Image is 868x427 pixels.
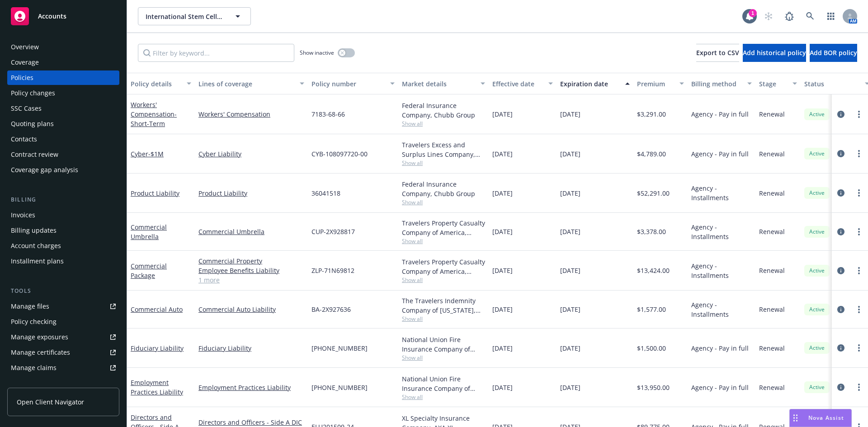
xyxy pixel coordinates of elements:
span: [DATE] [560,383,580,392]
div: Status [804,79,859,89]
span: [DATE] [560,343,580,353]
a: Policies [7,70,119,85]
a: Start snowing [759,7,778,25]
a: Coverage [7,55,119,70]
a: Contacts [7,132,119,146]
button: Lines of coverage [195,73,308,94]
a: Quoting plans [7,117,119,131]
div: Travelers Property Casualty Company of America, Travelers Insurance [402,257,485,276]
a: Contract review [7,147,119,162]
a: Cyber [131,150,164,158]
div: Federal Insurance Company, Chubb Group [402,179,485,198]
button: Expiration date [557,73,633,94]
div: Stage [759,79,787,89]
span: Agency - Pay in full [691,149,749,159]
span: Active [808,110,826,118]
button: Stage [755,73,801,94]
button: Market details [398,73,489,94]
span: Add historical policy [743,48,806,57]
div: Policy number [311,79,385,89]
span: Show all [402,237,485,245]
a: more [854,188,864,198]
a: Commercial Umbrella [198,227,304,236]
span: CUP-2X928817 [311,227,355,236]
a: Manage claims [7,361,119,375]
span: $1,500.00 [637,343,666,353]
span: Agency - Pay in full [691,109,749,119]
span: $3,378.00 [637,227,666,236]
button: Billing method [688,73,755,94]
a: Workers' Compensation [131,100,177,128]
span: Show all [402,198,485,206]
a: Coverage gap analysis [7,163,119,177]
div: Contacts [11,132,37,146]
a: more [854,109,864,120]
div: Overview [11,40,39,54]
span: [PHONE_NUMBER] [311,383,368,392]
span: Show all [402,120,485,127]
a: Policy checking [7,314,119,329]
a: Installment plans [7,254,119,268]
div: Account charges [11,239,61,253]
span: [DATE] [492,266,513,275]
a: Manage exposures [7,330,119,344]
span: Active [808,267,826,275]
div: Lines of coverage [198,79,294,89]
span: Show all [402,354,485,361]
div: Policy changes [11,86,55,100]
span: Accounts [38,13,66,20]
span: Renewal [759,149,785,159]
button: Policy number [308,73,398,94]
a: Workers' Compensation [198,109,304,119]
a: more [854,343,864,353]
span: Export to CSV [696,48,739,57]
div: Manage BORs [11,376,53,390]
a: circleInformation [835,226,846,237]
span: Agency - Pay in full [691,343,749,353]
a: Employment Practices Liability [131,378,183,396]
span: ZLP-71N69812 [311,266,354,275]
span: Active [808,150,826,158]
div: Premium [637,79,674,89]
a: circleInformation [835,382,846,393]
span: Agency - Pay in full [691,383,749,392]
a: more [854,148,864,159]
a: Fiduciary Liability [198,343,304,353]
span: [DATE] [492,227,513,236]
a: circleInformation [835,265,846,276]
span: [DATE] [560,305,580,314]
span: $3,291.00 [637,109,666,119]
a: Overview [7,40,119,54]
a: circleInformation [835,188,846,198]
a: more [854,304,864,315]
span: Add BOR policy [810,48,857,57]
button: International Stem Cell Corporation [138,7,251,25]
a: Manage certificates [7,345,119,360]
div: Coverage [11,55,39,70]
span: [DATE] [492,109,513,119]
span: [PHONE_NUMBER] [311,343,368,353]
span: [DATE] [492,188,513,198]
span: Renewal [759,188,785,198]
a: Invoices [7,208,119,222]
div: 1 [749,9,757,17]
span: Open Client Navigator [17,397,84,407]
span: Agency - Installments [691,261,752,280]
a: Employment Practices Liability [198,383,304,392]
span: Agency - Installments [691,222,752,241]
a: circleInformation [835,148,846,159]
span: [DATE] [492,343,513,353]
div: Invoices [11,208,35,222]
a: Search [801,7,819,25]
span: Active [808,344,826,352]
span: Nova Assist [808,414,844,422]
div: Travelers Property Casualty Company of America, Travelers Insurance [402,218,485,237]
a: circleInformation [835,304,846,315]
span: [DATE] [560,109,580,119]
div: Expiration date [560,79,620,89]
a: Employee Benefits Liability [198,266,304,275]
span: [DATE] [560,149,580,159]
span: Active [808,305,826,314]
button: Premium [633,73,688,94]
div: Federal Insurance Company, Chubb Group [402,101,485,120]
